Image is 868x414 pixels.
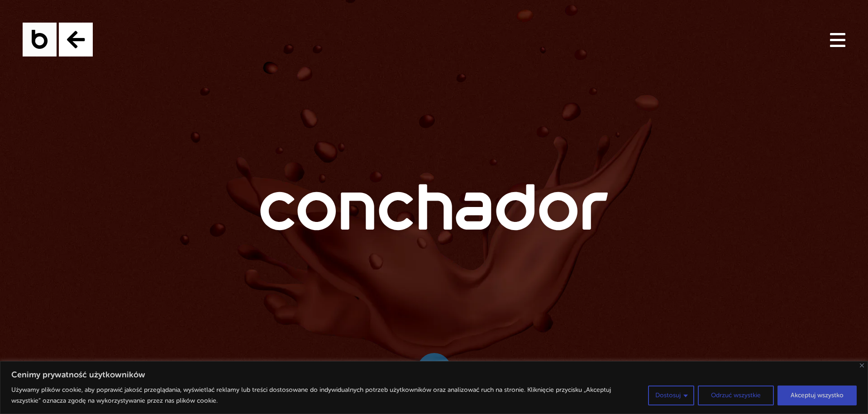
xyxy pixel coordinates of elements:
[860,363,864,367] img: Close
[777,386,857,405] button: Akceptuj wszystko
[698,386,774,405] button: Odrzuć wszystkie
[860,363,864,367] button: Blisko
[23,23,57,56] img: Brandoo Group
[59,23,93,56] img: Powrót
[648,386,694,405] button: Dostosuj
[830,33,845,47] button: Navigation
[11,385,641,406] p: Używamy plików cookie, aby poprawić jakość przeglądania, wyświetlać reklamy lub treści dostosowan...
[11,369,857,380] p: Cenimy prywatność użytkowników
